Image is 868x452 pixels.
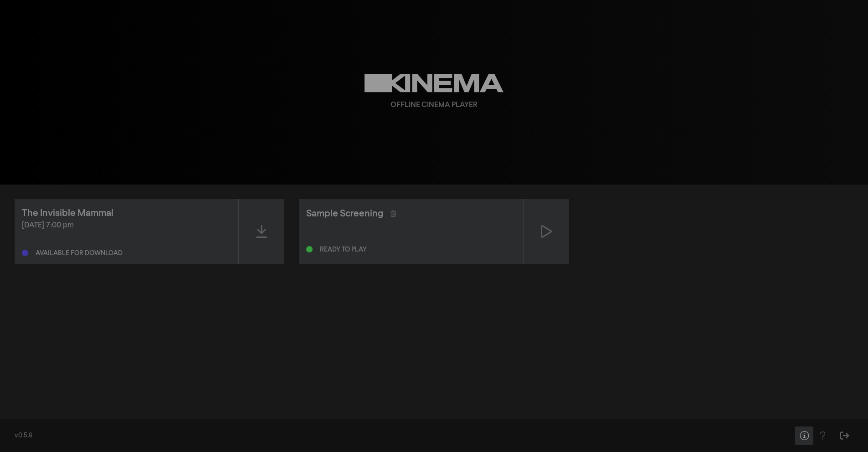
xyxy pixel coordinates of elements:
button: Sign Out [835,426,853,445]
div: Offline Cinema Player [390,100,478,111]
div: Available for download [36,250,123,257]
div: The Invisible Mammal [22,206,113,220]
div: [DATE] 7:00 pm [22,220,231,231]
div: Sample Screening [306,207,383,221]
div: Ready to play [320,247,367,253]
button: Help [795,426,813,445]
button: Help [813,426,832,445]
div: v0.5.8 [15,431,777,441]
